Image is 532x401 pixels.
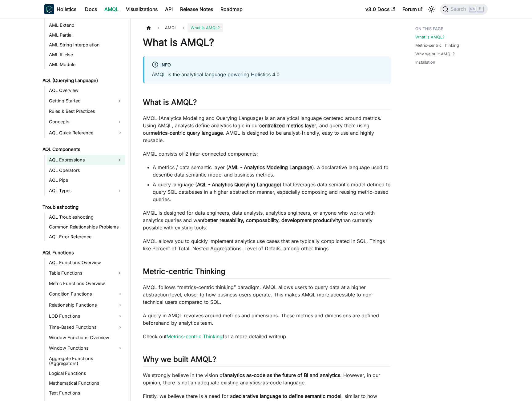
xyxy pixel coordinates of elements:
a: Relationship Functions [47,300,125,310]
a: Window Functions [47,343,125,353]
p: AMQL allows you to quickly implement analytics use cases that are typically complicated in SQL. T... [143,237,391,252]
a: AQL Operators [47,166,125,175]
a: Forum [399,4,426,14]
strong: declarative language to define semantic model [233,393,341,399]
a: Mathematical Functions [47,379,125,387]
a: Logical Functions [47,369,125,378]
a: Docs [81,4,101,14]
a: HolisticsHolistics [44,4,76,14]
span: AMQL [162,23,180,32]
a: Time-Based Functions [47,322,125,332]
b: Holistics [57,6,76,13]
a: Troubleshooting [41,203,125,212]
a: AQL Components [41,145,125,154]
a: AQL Error Reference [47,232,125,241]
p: We strongly believe in the vision of . However, in our opinion, there is not an adequate existing... [143,371,391,386]
a: Text Functions [47,389,125,397]
p: Check out for a more detailed writeup. [143,333,391,340]
a: AMQL [101,4,122,14]
li: A metrics / data semantic layer ( ): a declarative language used to describe data semantic model ... [153,164,391,178]
a: Window Functions Overview [47,333,125,342]
p: AMQL consists of 2 inter-connected components: [143,150,391,157]
strong: centralized metrics layer [259,122,316,129]
a: AML String Interpolation [47,41,125,49]
a: Common Relationships Problems [47,223,125,231]
h2: What is AMQL? [143,98,391,109]
p: AMQL (Analytics Modeling and Querying Language) is an analytical language centered around metrics... [143,114,391,144]
strong: AQL - Analytics Querying Language [197,181,280,188]
a: Release Notes [176,4,217,14]
strong: better reusability, composability, development productivity [204,217,341,223]
button: Expand sidebar category 'Concepts' [114,117,125,127]
a: Metric-centric Thinking [415,42,459,48]
a: AQL Functions Overview [47,258,125,267]
kbd: K [477,6,483,12]
p: A query in AMQL revolves around metrics and dimensions. These metrics and dimensions are defined ... [143,312,391,327]
a: What is AMQL? [415,34,445,40]
a: API [161,4,176,14]
a: AQL Types [47,186,114,196]
span: What is AMQL? [187,23,223,32]
a: AQL Functions [41,248,125,257]
a: AQL Pipe [47,176,125,185]
a: Visualizations [122,4,161,14]
li: A query language ( ) that leverages data semantic model defined to query SQL databases in a highe... [153,181,391,203]
a: AML Partial [47,31,125,39]
div: info [152,61,383,69]
p: AMQL is designed for data engineers, data analysts, analytics engineers, or anyone who works with... [143,209,391,231]
h1: What is AMQL? [143,36,391,49]
a: AQL Quick Reference [47,128,125,138]
p: AMQL is the analytical language powering Holistics 4.0 [152,71,383,78]
a: Aggregate Functions (Aggregators) [47,354,125,368]
a: AQL Troubleshooting [47,213,125,221]
button: Expand sidebar category 'AQL Expressions' [114,155,125,165]
strong: analytics as-code as the future of BI and analytics [224,372,340,378]
a: Why we built AMQL? [415,51,455,57]
a: Rules & Best Practices [47,107,125,116]
p: AMQL follows “metrics-centric thinking” paradigm. AMQL allows users to query data at a higher abs... [143,284,391,306]
button: Search (Ctrl+K) [440,4,488,15]
a: Table Functions [47,268,114,278]
strong: AML - Analytics Modeling Language [228,164,312,170]
a: AQL Expressions [47,155,114,165]
button: Expand sidebar category 'Table Functions' [114,268,125,278]
a: Metrics-centric Thinking [167,333,223,339]
button: Expand sidebar category 'AQL Types' [114,186,125,196]
h2: Why we built AMQL? [143,355,391,367]
strong: metrics-centric query language [151,130,223,136]
a: Roadmap [217,4,246,14]
a: v3.0 Docs [362,4,399,14]
a: Installation [415,59,435,65]
a: AQL (Querying Language) [41,76,125,85]
h2: Metric-centric Thinking [143,267,391,279]
a: LOD Functions [47,311,125,321]
a: Metric Functions Overview [47,279,125,288]
button: Expand sidebar category 'Getting Started' [114,96,125,106]
a: AML Module [47,60,125,69]
a: Concepts [47,117,114,127]
a: Condition Functions [47,289,125,299]
a: AQL Overview [47,86,125,95]
img: Holistics [44,4,54,14]
nav: Docs sidebar [38,18,131,401]
button: Switch between dark and light mode (currently light mode) [426,4,436,14]
nav: Breadcrumbs [143,23,391,32]
a: AML If-else [47,50,125,59]
a: AML Extend [47,21,125,30]
a: Home page [143,23,155,32]
a: Getting Started [47,96,114,106]
span: Search [449,6,470,12]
